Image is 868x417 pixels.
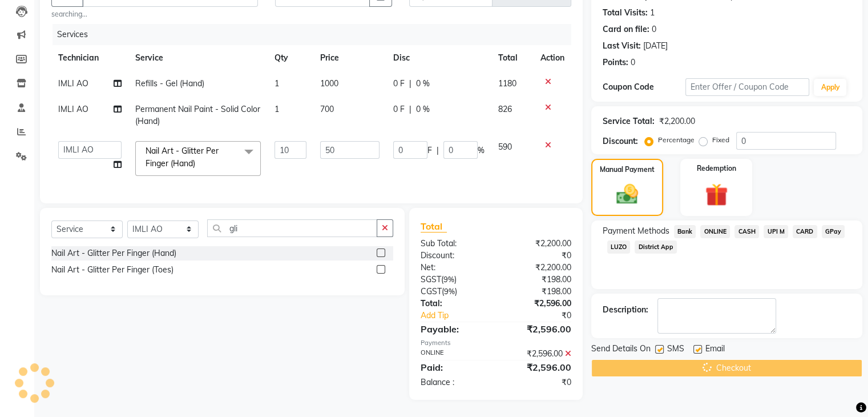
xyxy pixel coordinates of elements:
[58,104,88,114] span: IMLI AO
[416,78,430,90] span: 0 %
[412,376,496,388] div: Balance :
[496,322,580,336] div: ₹2,596.00
[135,104,260,126] span: Permanent Nail Paint - Solid Color (Hand)
[409,78,411,90] span: |
[421,274,441,284] span: SGST
[607,240,631,254] span: LUZO
[712,135,729,145] label: Fixed
[444,287,455,296] span: 9%
[667,343,684,357] span: SMS
[412,250,496,262] div: Discount:
[603,115,655,127] div: Service Total:
[496,286,580,298] div: ₹198.00
[412,348,496,360] div: ONLINE
[603,225,669,237] span: Payment Methods
[412,262,496,274] div: Net:
[534,45,571,71] th: Action
[700,225,730,238] span: ONLINE
[496,376,580,388] div: ₹0
[421,220,447,232] span: Total
[207,219,377,237] input: Search or Scan
[427,145,432,157] span: F
[603,81,685,93] div: Coupon Code
[146,146,219,168] span: Nail Art - Glitter Per Finger (Hand)
[674,225,696,238] span: Bank
[603,23,649,35] div: Card on file:
[603,57,628,69] div: Points:
[498,78,516,89] span: 1180
[412,310,510,322] a: Add Tip
[685,78,810,96] input: Enter Offer / Coupon Code
[643,40,668,52] div: [DATE]
[135,78,204,89] span: Refills - Gel (Hand)
[412,360,496,374] div: Paid:
[409,103,411,115] span: |
[412,322,496,336] div: Payable:
[510,310,579,322] div: ₹0
[268,45,314,71] th: Qty
[705,343,725,357] span: Email
[734,225,759,238] span: CASH
[393,103,405,115] span: 0 F
[386,45,491,71] th: Disc
[498,104,512,114] span: 826
[603,304,648,316] div: Description:
[652,23,656,35] div: 0
[496,262,580,274] div: ₹2,200.00
[600,165,655,175] label: Manual Payment
[698,181,735,209] img: _gift.svg
[591,343,651,357] span: Send Details On
[416,103,430,115] span: 0 %
[631,57,635,69] div: 0
[51,45,128,71] th: Technician
[603,7,648,19] div: Total Visits:
[437,145,439,157] span: |
[421,338,571,348] div: Payments
[609,182,645,207] img: _cash.svg
[313,45,386,71] th: Price
[635,240,677,254] span: District App
[491,45,534,71] th: Total
[320,78,338,89] span: 1000
[650,7,655,19] div: 1
[274,78,279,89] span: 1
[496,348,580,360] div: ₹2,596.00
[274,104,279,114] span: 1
[658,135,695,145] label: Percentage
[51,264,173,276] div: Nail Art - Glitter Per Finger (Toes)
[496,238,580,250] div: ₹2,200.00
[603,40,641,52] div: Last Visit:
[320,104,334,114] span: 700
[659,115,695,127] div: ₹2,200.00
[412,274,496,286] div: ( )
[421,286,442,296] span: CGST
[496,360,580,374] div: ₹2,596.00
[793,225,817,238] span: CARD
[51,9,258,19] small: searching...
[51,247,176,259] div: Nail Art - Glitter Per Finger (Hand)
[443,275,454,284] span: 9%
[603,135,638,147] div: Discount:
[496,274,580,286] div: ₹198.00
[764,225,788,238] span: UPI M
[814,79,846,96] button: Apply
[128,45,268,71] th: Service
[496,250,580,262] div: ₹0
[412,238,496,250] div: Sub Total:
[412,298,496,310] div: Total:
[195,158,200,169] a: x
[478,145,485,157] span: %
[498,142,512,152] span: 590
[822,225,845,238] span: GPay
[58,78,88,89] span: IMLI AO
[412,286,496,298] div: ( )
[496,298,580,310] div: ₹2,596.00
[393,78,405,90] span: 0 F
[53,24,580,45] div: Services
[697,163,736,174] label: Redemption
